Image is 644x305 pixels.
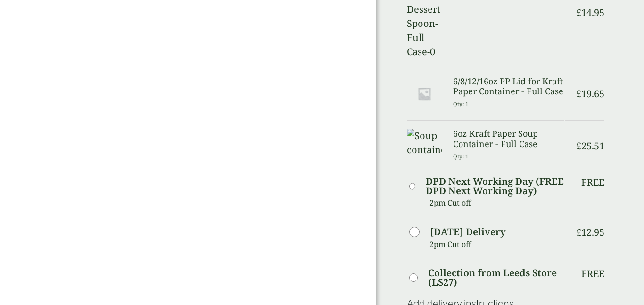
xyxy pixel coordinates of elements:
[576,87,581,100] span: £
[407,129,442,157] img: Soup container
[453,76,564,97] h3: 6/8/12/16oz PP Lid for Kraft Paper Container - Full Case
[428,268,564,287] label: Collection from Leeds Store (LS27)
[453,100,469,107] small: Qty: 1
[576,6,581,19] span: £
[407,76,442,111] img: Placeholder
[453,129,564,149] h3: 6oz Kraft Paper Soup Container - Full Case
[576,226,604,239] bdi: 12.95
[429,237,564,251] p: 2pm Cut off
[581,177,604,188] p: Free
[576,140,581,152] span: £
[426,177,564,196] label: DPD Next Working Day (FREE DPD Next Working Day)
[429,196,564,210] p: 2pm Cut off
[581,268,604,280] p: Free
[453,153,469,160] small: Qty: 1
[576,6,604,19] bdi: 14.95
[430,227,505,237] label: [DATE] Delivery
[576,140,604,152] bdi: 25.51
[576,226,581,239] span: £
[576,87,604,100] bdi: 19.65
